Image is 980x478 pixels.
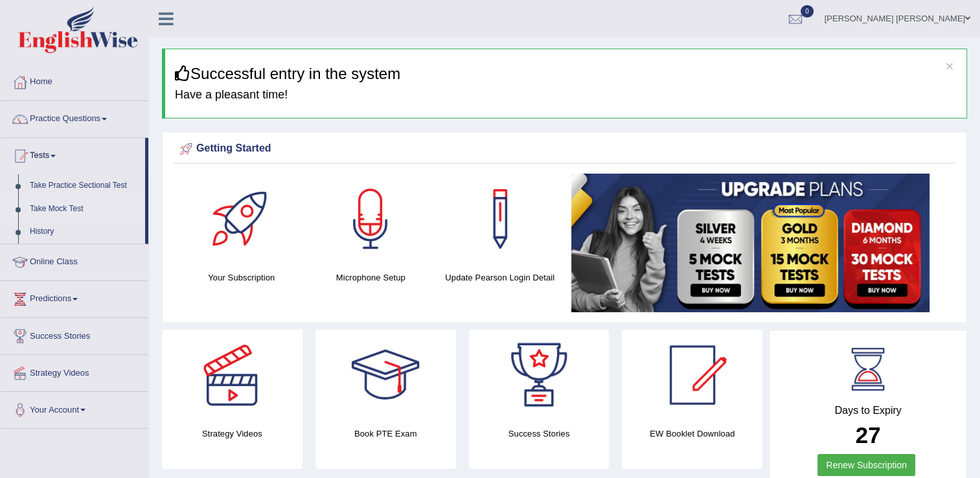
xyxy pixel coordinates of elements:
h4: Have a pleasant time! [175,89,957,102]
h4: Success Stories [469,427,610,440]
img: small5.jpg [571,174,929,312]
button: × [946,59,953,73]
a: Tests [1,138,145,170]
a: Strategy Videos [1,355,148,387]
h3: Successful entry in the system [175,65,957,82]
h4: Strategy Videos [162,427,302,440]
h4: Microphone Setup [313,271,429,284]
span: 0 [801,5,814,17]
h4: Your Subscription [183,271,300,284]
a: History [24,220,145,244]
h4: Days to Expiry [784,405,952,416]
a: Predictions [1,281,148,313]
a: Success Stories [1,318,148,350]
b: 27 [856,422,881,448]
div: Getting Started [177,139,952,159]
a: Renew Subscription [817,454,915,476]
a: Online Class [1,244,148,277]
a: Take Mock Test [24,198,145,221]
a: Practice Questions [1,101,148,133]
h4: Update Pearson Login Detail [442,271,558,284]
a: Take Practice Sectional Test [24,174,145,198]
h4: Book PTE Exam [315,427,456,440]
h4: EW Booklet Download [622,427,762,440]
a: Your Account [1,392,148,424]
a: Home [1,64,148,97]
